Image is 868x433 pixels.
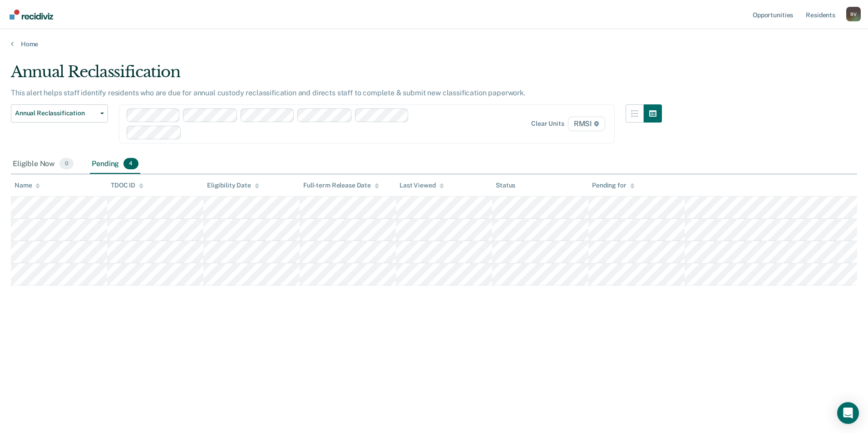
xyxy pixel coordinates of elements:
[837,402,859,424] div: Open Intercom Messenger
[90,154,140,174] div: Pending4
[11,89,526,97] p: This alert helps staff identify residents who are due for annual custody reclassification and dir...
[399,182,444,189] div: Last Viewed
[303,182,379,189] div: Full-term Release Date
[11,63,662,89] div: Annual Reclassification
[207,182,259,189] div: Eligibility Date
[59,158,74,170] span: 0
[11,154,75,174] div: Eligible Now0
[123,158,138,170] span: 4
[496,182,515,189] div: Status
[592,182,634,189] div: Pending for
[531,120,564,128] div: Clear units
[11,40,857,48] a: Home
[846,7,861,21] div: B V
[15,182,40,189] div: Name
[846,7,861,21] button: Profile dropdown button
[10,10,53,20] img: Recidiviz
[568,117,605,131] span: RMSI
[15,109,97,117] span: Annual Reclassification
[11,104,108,123] button: Annual Reclassification
[111,182,143,189] div: TDOC ID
